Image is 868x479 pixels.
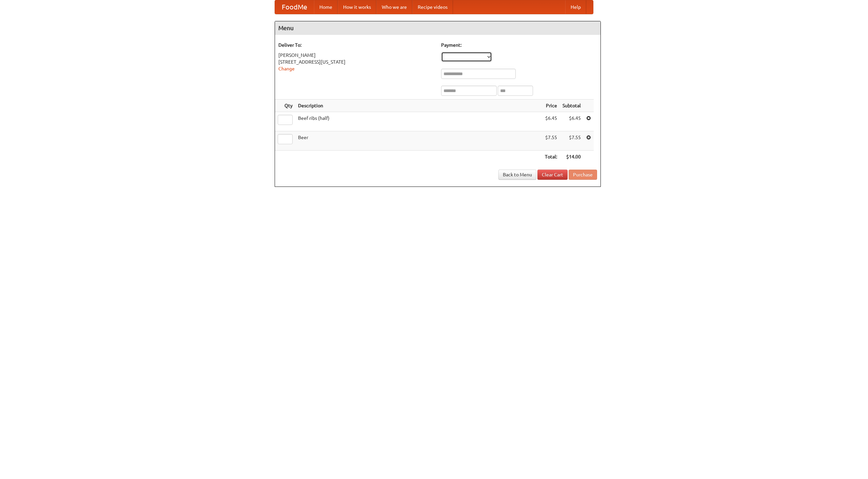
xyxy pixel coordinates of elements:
[295,100,542,112] th: Description
[275,0,314,14] a: FoodMe
[542,112,560,131] td: $6.45
[537,170,568,180] a: Clear Cart
[338,0,376,14] a: How it works
[560,131,584,151] td: $7.55
[376,0,412,14] a: Who we are
[560,151,584,163] th: $14.00
[278,59,434,65] div: [STREET_ADDRESS][US_STATE]
[278,66,295,71] a: Change
[498,170,536,180] a: Back to Menu
[412,0,453,14] a: Recipe videos
[275,100,295,112] th: Qty
[295,112,542,131] td: Beef ribs (half)
[565,0,586,14] a: Help
[560,100,584,112] th: Subtotal
[278,42,434,48] h5: Deliver To:
[560,112,584,131] td: $6.45
[542,151,560,163] th: Total:
[569,170,597,180] button: Purchase
[441,42,597,48] h5: Payment:
[295,131,542,151] td: Beer
[275,21,600,35] h4: Menu
[542,131,560,151] td: $7.55
[542,100,560,112] th: Price
[314,0,338,14] a: Home
[278,52,434,59] div: [PERSON_NAME]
